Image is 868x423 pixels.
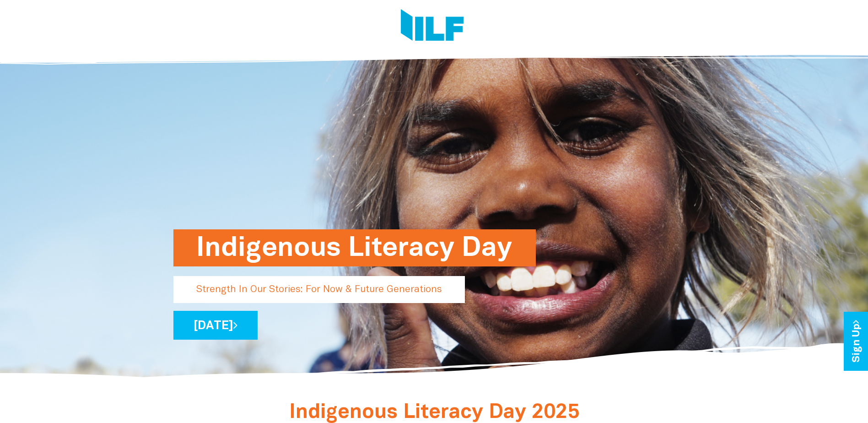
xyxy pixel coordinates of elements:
[173,276,465,303] p: Strength In Our Stories: For Now & Future Generations
[173,311,258,340] a: [DATE]
[401,9,464,43] img: Logo
[289,403,579,422] span: Indigenous Literacy Day 2025
[196,229,513,266] h1: Indigenous Literacy Day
